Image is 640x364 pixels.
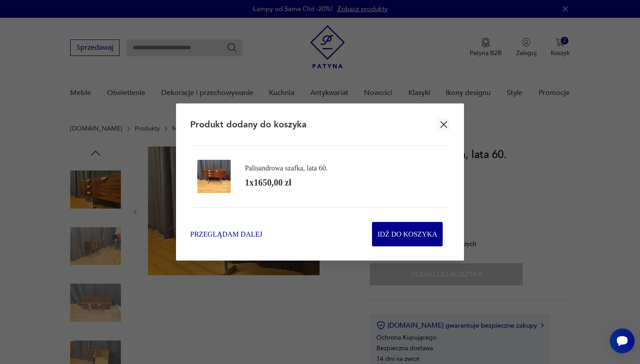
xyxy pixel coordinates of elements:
iframe: Smartsupp widget button [610,328,635,353]
img: Zdjęcie produktu [197,160,231,193]
h2: Produkt dodany do koszyka [190,119,307,131]
div: 1 x 1650,00 zł [245,177,291,189]
button: Idź do koszyka [372,222,443,246]
button: Przeglądam dalej [190,229,262,239]
div: Palisandrowa szafka, lata 60. [245,164,328,172]
span: Idź do koszyka [378,222,437,246]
